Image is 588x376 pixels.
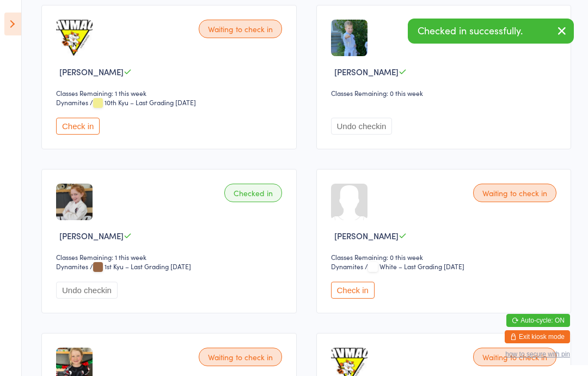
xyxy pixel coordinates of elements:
button: Check in [331,282,375,299]
div: Classes Remaining: 1 this week [56,88,285,98]
div: Dynamites [56,262,88,271]
div: Waiting to check in [199,20,282,38]
span: / White – Last Grading [DATE] [365,262,464,271]
img: image1683167301.png [56,184,93,220]
div: Classes Remaining: 0 this week [331,252,560,262]
div: Dynamites [56,98,88,107]
div: Dynamites [331,262,363,271]
span: [PERSON_NAME] [334,66,399,77]
img: image1707794907.png [56,20,93,56]
div: Waiting to check in [199,348,282,366]
div: Classes Remaining: 1 this week [56,252,285,262]
div: Waiting to check in [473,184,556,202]
span: [PERSON_NAME] [334,230,399,241]
button: Auto-cycle: ON [506,314,570,327]
div: Checked in successfully. [408,19,574,44]
span: [PERSON_NAME] [59,230,124,241]
div: Classes Remaining: 0 this week [331,88,560,98]
div: Waiting to check in [473,348,556,366]
span: / 10th Kyu – Last Grading [DATE] [90,98,196,107]
img: image1754596925.png [331,20,367,56]
button: Undo checkin [331,118,393,135]
button: how to secure with pin [505,350,570,358]
button: Exit kiosk mode [505,330,570,343]
button: Undo checkin [56,282,118,299]
span: [PERSON_NAME] [59,66,124,77]
button: Check in [56,118,100,135]
div: Checked in [224,184,282,202]
span: / 1st Kyu – Last Grading [DATE] [90,262,191,271]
